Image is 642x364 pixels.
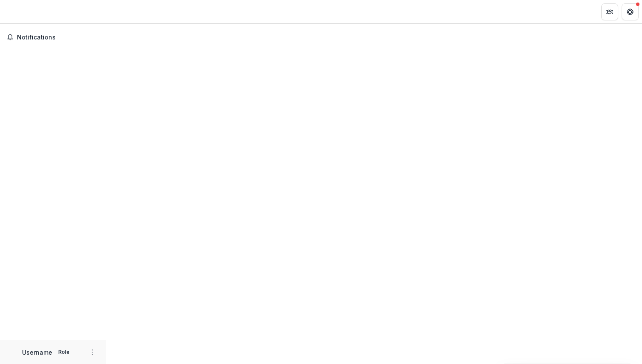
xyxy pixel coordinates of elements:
button: Notifications [3,31,102,44]
p: Role [56,348,72,356]
button: Partners [601,3,618,20]
button: More [87,347,97,357]
button: Get Help [622,3,639,20]
p: Username [22,348,52,357]
span: Notifications [17,34,99,41]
